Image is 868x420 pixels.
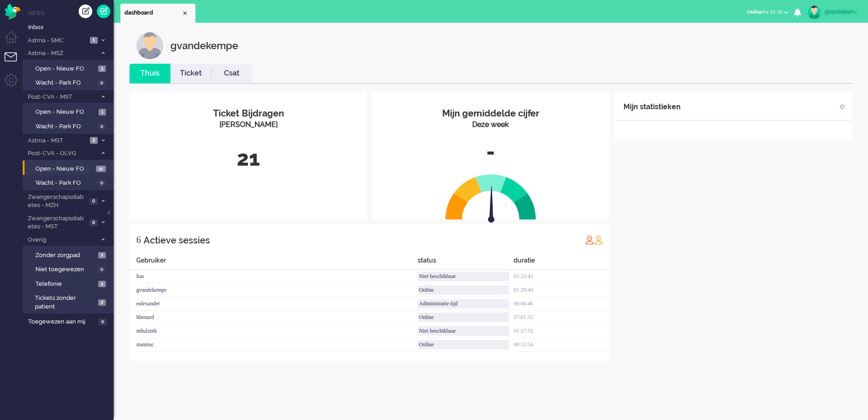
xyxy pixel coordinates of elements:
a: Wacht - Park FO 0 [26,121,113,131]
a: Inbox [26,22,114,32]
div: Online [418,285,509,295]
a: Niet toegewezen 0 [26,264,113,274]
div: status [418,256,514,270]
div: 01:23:43 [514,270,609,283]
div: Deze week [379,120,603,130]
div: 21 [136,144,360,174]
div: 6 [136,231,141,249]
span: 0 [98,180,106,187]
div: 00:06:46 [514,297,609,311]
span: 1 [90,37,98,44]
a: Quick Ticket [97,5,110,18]
div: Creëer ticket [79,5,92,18]
a: Zonder zorgpad 2 [26,250,113,260]
span: 2 [98,281,106,288]
li: Onlinefor 01:30 [741,3,794,23]
span: 2 [90,137,98,144]
span: 1 [99,109,106,116]
div: Ticket Bijdragen [136,107,360,120]
span: Post-CVA - MST [26,93,97,101]
img: customer.svg [136,32,164,59]
div: duratie [514,256,609,270]
li: Ticket [170,64,211,83]
li: Csat [211,64,252,83]
li: Thuis [130,64,170,83]
a: Ticket [170,68,211,79]
img: avatar [808,5,821,19]
li: Admin menu [5,74,25,94]
span: Wacht - Park FO [35,122,95,131]
span: Tickets zonder patient [35,294,95,311]
a: Open - Nieuw FO 10 [26,163,113,173]
a: Wacht - Park FO 0 [26,177,113,187]
span: 0 [90,219,98,226]
img: flow_omnibird.svg [5,4,20,20]
div: gvandekempe [130,283,418,297]
div: 00:11:54 [514,338,609,352]
div: Mijn statistieken [624,98,681,116]
span: for 01:30 [747,9,783,15]
a: Omnidesk [5,6,20,13]
a: Toegewezen aan mij 0 [26,316,114,326]
span: 10 [96,166,106,172]
div: Niet beschikbaar [418,272,509,281]
div: gvandekempe [825,7,859,16]
span: 0 [90,198,98,205]
div: mhulzink [130,324,418,338]
div: Niet beschikbaar [418,326,509,336]
span: Zonder zorgpad [35,251,96,260]
li: Views [27,9,114,17]
div: 01:29:49 [514,283,609,297]
a: Open - Nieuw FO 3 [26,63,113,73]
div: 01:27:55 [514,324,609,338]
span: 0 [98,80,106,86]
span: 3 [98,66,106,72]
div: [PERSON_NAME] [136,120,360,130]
div: Close tab [181,10,189,17]
span: Open - Nieuw FO [35,65,96,73]
span: Open - Nieuw FO [35,108,96,116]
a: Tickets zonder patient 2 [26,293,113,311]
a: Telefonie 2 [26,278,113,288]
a: Wacht - Park FO 0 [26,77,113,87]
div: ealexander [130,297,418,311]
span: Toegewezen aan mij [28,318,96,326]
div: stanmsc [130,338,418,352]
div: Gebruiker [130,256,418,270]
span: Zwangerschapsdiabetes - MST [26,214,87,231]
li: Dashboard menu [5,31,25,51]
div: Actieve sessies [144,231,210,249]
img: arrow.svg [472,186,511,225]
a: Open - Nieuw FO 1 [26,106,113,116]
li: Tickets menu [5,52,25,73]
div: hbenard [130,311,418,324]
span: Inbox [28,23,114,32]
span: Telefonie [35,280,96,288]
div: - [379,137,603,167]
span: dashboard [125,9,181,17]
span: 2 [98,252,106,259]
img: profile_orange.svg [594,235,603,244]
span: Post-CVA - OLVG [26,149,97,158]
span: Wacht - Park FO [35,179,95,187]
div: Mijn gemiddelde cijfer [379,107,603,120]
span: Open - Nieuw FO [35,165,94,173]
a: Csat [211,68,252,79]
span: Zwangerschapsdiabetes - MZH [26,193,87,210]
div: gvandekempe [170,32,238,59]
div: Online [418,313,509,322]
span: Astma - MST [26,137,87,145]
span: Wacht - Park FO [35,79,95,87]
div: ltas [130,270,418,283]
span: Astma - SMC [26,36,87,45]
span: Niet toegewezen [35,265,95,274]
a: gvandekempe [806,5,859,19]
img: semi_circle.svg [445,174,536,220]
span: 0 [99,319,107,325]
a: Thuis [130,68,170,79]
span: Astma - MSZ [26,49,97,58]
span: 2 [98,299,106,306]
li: Dashboard [120,4,195,23]
span: Overig [26,236,97,244]
span: 0 [98,266,106,273]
